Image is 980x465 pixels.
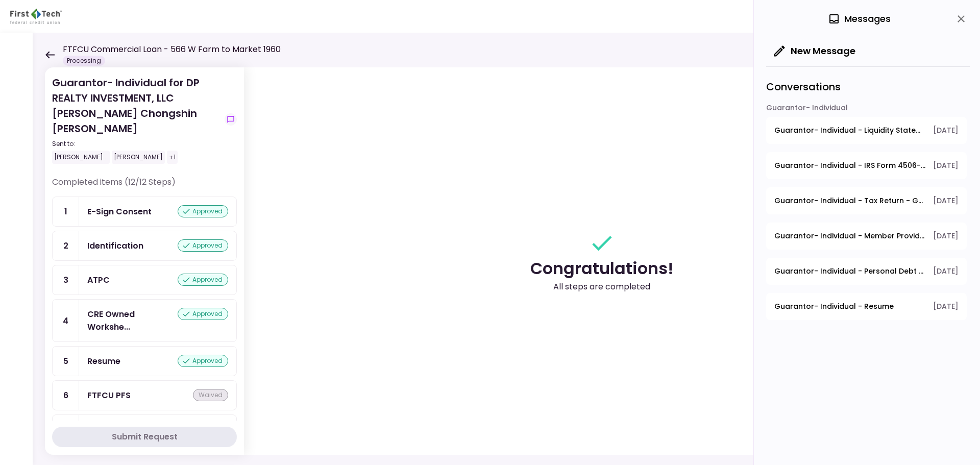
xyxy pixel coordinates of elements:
[933,160,959,171] span: [DATE]
[52,75,220,164] div: Guarantor- Individual for DP REALTY INVESTMENT, LLC [PERSON_NAME] Chongshin [PERSON_NAME]
[63,56,105,66] div: Processing
[87,205,152,218] div: E-Sign Consent
[225,113,237,126] button: show-messages
[178,308,228,320] div: approved
[933,195,959,206] span: [DATE]
[766,258,967,285] button: open-conversation
[828,11,891,27] div: Messages
[112,151,165,164] div: [PERSON_NAME]
[774,231,926,241] span: Guarantor- Individual - Member Provided PFS
[766,152,967,179] button: open-conversation
[766,66,970,103] div: Conversations
[178,355,228,367] div: approved
[766,223,967,250] button: open-conversation
[774,301,894,312] span: Guarantor- Individual - Resume
[952,10,970,28] button: close
[53,231,79,260] div: 2
[530,256,674,281] div: Congratulations!
[53,197,79,226] div: 1
[774,266,926,277] span: Guarantor- Individual - Personal Debt Schedule
[167,151,178,164] div: +1
[766,38,864,64] button: New Message
[933,231,959,241] span: [DATE]
[933,125,959,136] span: [DATE]
[933,301,959,312] span: [DATE]
[53,300,79,341] div: 4
[178,239,228,252] div: approved
[766,117,967,144] button: open-conversation
[53,265,79,295] div: 3
[112,431,178,443] div: Submit Request
[178,205,228,217] div: approved
[52,139,220,149] div: Sent to:
[53,347,79,376] div: 5
[933,266,959,277] span: [DATE]
[63,43,281,56] h1: FTFCU Commercial Loan - 566 W Farm to Market 1960
[87,308,178,333] div: CRE Owned Worksheet
[10,9,62,24] img: Partner icon
[766,187,967,214] button: open-conversation
[766,293,967,320] button: open-conversation
[52,176,237,197] div: Completed items (12/12 Steps)
[52,414,237,445] a: 7Member Provided PFSapproved
[53,415,79,444] div: 7
[87,274,110,286] div: ATPC
[193,389,228,401] div: waived
[52,427,237,447] button: Submit Request
[52,265,237,295] a: 3ATPCapproved
[774,125,926,136] span: Guarantor- Individual - Liquidity Statements - Guarantor
[52,299,237,342] a: 4CRE Owned Worksheetapproved
[52,151,110,164] div: [PERSON_NAME]...
[52,231,237,261] a: 2Identificationapproved
[53,381,79,410] div: 6
[52,346,237,376] a: 5Resumeapproved
[52,380,237,410] a: 6FTFCU PFSwaived
[52,197,237,227] a: 1E-Sign Consentapproved
[766,103,967,117] div: Guarantor- Individual
[774,160,926,171] span: Guarantor- Individual - IRS Form 4506-T Guarantor
[774,195,926,206] span: Guarantor- Individual - Tax Return - Guarantor
[178,274,228,286] div: approved
[87,389,131,402] div: FTFCU PFS
[553,281,650,293] div: All steps are completed
[87,239,143,252] div: Identification
[87,355,120,368] div: Resume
